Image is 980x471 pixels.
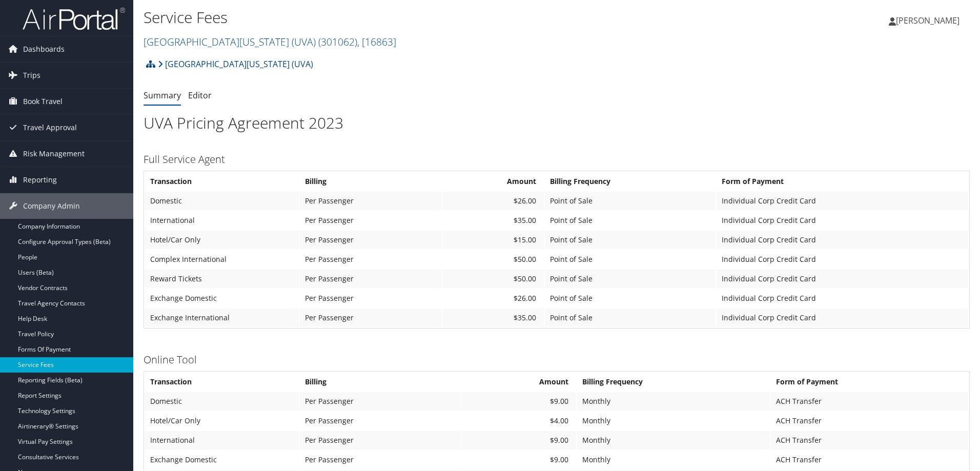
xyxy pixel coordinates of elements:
[545,231,715,249] td: Point of Sale
[23,193,80,219] span: Company Admin
[23,167,57,193] span: Reporting
[889,5,970,36] a: [PERSON_NAME]
[443,270,544,288] td: $50.00
[771,412,968,430] td: ACH Transfer
[23,36,65,62] span: Dashboards
[145,373,299,391] th: Transaction
[357,35,396,49] span: , [ 16863 ]
[318,35,357,49] span: ( 301062 )
[23,141,85,167] span: Risk Management
[144,7,695,28] h1: Service Fees
[145,172,299,191] th: Transaction
[462,431,577,449] td: $9.00
[577,450,770,469] td: Monthly
[717,231,968,249] td: Individual Corp Credit Card
[158,54,313,74] a: [GEOGRAPHIC_DATA][US_STATE] (UVA)
[545,250,715,269] td: Point of Sale
[545,211,715,230] td: Point of Sale
[717,172,968,191] th: Form of Payment
[145,309,299,327] td: Exchange International
[145,431,299,449] td: International
[717,309,968,327] td: Individual Corp Credit Card
[300,270,442,288] td: Per Passenger
[188,90,212,101] a: Editor
[300,192,442,210] td: Per Passenger
[144,152,970,167] h3: Full Service Agent
[300,412,461,430] td: Per Passenger
[443,211,544,230] td: $35.00
[144,90,181,101] a: Summary
[145,450,299,469] td: Exchange Domestic
[300,250,442,269] td: Per Passenger
[545,270,715,288] td: Point of Sale
[717,192,968,210] td: Individual Corp Credit Card
[717,270,968,288] td: Individual Corp Credit Card
[545,289,715,308] td: Point of Sale
[144,353,970,367] h3: Online Tool
[300,450,461,469] td: Per Passenger
[300,431,461,449] td: Per Passenger
[300,289,442,308] td: Per Passenger
[23,7,125,31] img: airportal-logo.png
[771,450,968,469] td: ACH Transfer
[462,392,577,411] td: $9.00
[300,373,461,391] th: Billing
[717,289,968,308] td: Individual Corp Credit Card
[577,392,770,411] td: Monthly
[23,63,40,88] span: Trips
[545,309,715,327] td: Point of Sale
[145,289,299,308] td: Exchange Domestic
[145,392,299,411] td: Domestic
[443,250,544,269] td: $50.00
[145,192,299,210] td: Domestic
[443,231,544,249] td: $15.00
[145,231,299,249] td: Hotel/Car Only
[717,211,968,230] td: Individual Corp Credit Card
[144,35,396,49] a: [GEOGRAPHIC_DATA][US_STATE] (UVA)
[462,412,577,430] td: $4.00
[771,373,968,391] th: Form of Payment
[545,192,715,210] td: Point of Sale
[145,270,299,288] td: Reward Tickets
[300,309,442,327] td: Per Passenger
[577,412,770,430] td: Monthly
[145,412,299,430] td: Hotel/Car Only
[771,392,968,411] td: ACH Transfer
[300,231,442,249] td: Per Passenger
[577,373,770,391] th: Billing Frequency
[23,89,63,114] span: Book Travel
[717,250,968,269] td: Individual Corp Credit Card
[896,15,959,26] span: [PERSON_NAME]
[300,211,442,230] td: Per Passenger
[577,431,770,449] td: Monthly
[23,115,77,140] span: Travel Approval
[443,172,544,191] th: Amount
[443,309,544,327] td: $35.00
[443,289,544,308] td: $26.00
[144,112,970,134] h1: UVA Pricing Agreement 2023
[300,172,442,191] th: Billing
[462,450,577,469] td: $9.00
[462,373,577,391] th: Amount
[145,250,299,269] td: Complex International
[300,392,461,411] td: Per Passenger
[145,211,299,230] td: International
[545,172,715,191] th: Billing Frequency
[443,192,544,210] td: $26.00
[771,431,968,449] td: ACH Transfer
